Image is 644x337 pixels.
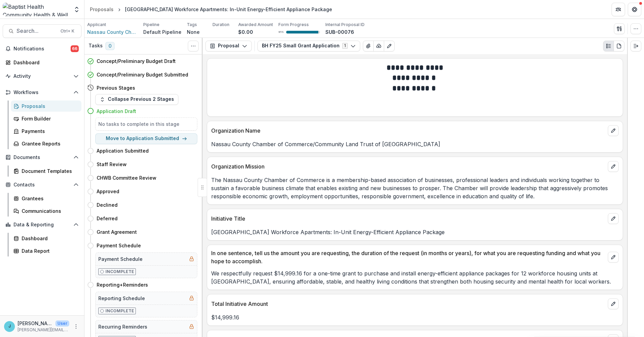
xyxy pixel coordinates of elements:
div: Document Templates [22,167,76,175]
p: Incomplete [105,269,134,275]
h4: Concept/Preliminary Budget Draft [97,58,176,65]
button: PDF view [614,41,624,51]
span: Workflows [14,90,71,95]
div: Ctrl + K [59,27,76,35]
span: 66 [71,45,79,52]
p: 95 % [278,30,283,35]
h4: Deferred [97,215,118,222]
h4: Payment Schedule [97,242,141,249]
div: Proposals [22,103,76,110]
a: Payments [11,126,81,137]
button: Move to Application Submitted [95,133,197,144]
p: Incomplete [105,308,134,314]
p: Organization Name [211,127,605,135]
div: Grantee Reports [22,140,76,147]
button: edit [608,125,619,136]
div: Dashboard [22,235,76,242]
button: edit [608,213,619,224]
div: Data Report [22,247,76,254]
button: View Attached Files [363,41,374,51]
h4: Application Draft [97,108,136,115]
p: Total Initiative Amount [211,300,605,308]
button: Open Contacts [3,179,81,190]
img: Baptist Health Community Health & Well Being logo [3,3,69,16]
div: Proposals [90,6,114,13]
p: In one sentence, tell us the amount you are requesting, the duration of the request (in months or... [211,249,605,265]
button: edit [608,298,619,309]
h5: Recurring Reminders [98,323,147,330]
div: Grantees [22,195,76,202]
p: $0.00 [238,28,253,36]
h4: Application Submitted [97,147,149,154]
p: Pipeline [143,22,159,28]
button: Proposal [205,41,252,51]
nav: breadcrumb [87,4,335,14]
p: [GEOGRAPHIC_DATA] Workforce Apartments: In-Unit Energy-Efficient Appliance Package [211,228,619,236]
button: Open Data & Reporting [3,219,81,230]
button: Open entity switcher [72,3,81,16]
p: We respectfully request $14,999.16 for a one-time grant to purchase and install energy-efficient ... [211,269,619,286]
p: Internal Proposal ID [325,22,365,28]
button: Partners [612,3,625,16]
button: Open Documents [3,152,81,163]
div: Payments [22,128,76,135]
p: [PERSON_NAME] [18,320,53,327]
button: BH FY25 Small Grant Application1 [257,41,360,51]
p: Default Pipeline [143,28,181,36]
a: Form Builder [11,113,81,124]
a: Grantees [11,193,81,204]
div: Form Builder [22,115,76,122]
p: Nassau County Chamber of Commerce/Community Land Trust of [GEOGRAPHIC_DATA] [211,140,619,148]
button: Get Help [628,3,641,16]
h4: Concept/Preliminary Budget Submitted [97,71,188,78]
button: Notifications66 [3,43,81,54]
a: Dashboard [3,57,81,68]
span: Notifications [14,46,71,52]
button: Toggle View Cancelled Tasks [188,41,199,51]
p: Awarded Amount [238,22,273,28]
button: Open Activity [3,71,81,82]
p: Initiative Title [211,215,605,223]
div: [GEOGRAPHIC_DATA] Workforce Apartments: In-Unit Energy-Efficient Appliance Package [125,6,332,13]
a: Grantee Reports [11,138,81,149]
h4: Declined [97,201,118,208]
h4: Approved [97,188,119,195]
p: Applicant [87,22,106,28]
h4: CHWB Committee Review [97,174,156,181]
p: Organization Mission [211,162,605,171]
a: Dashboard [11,233,81,244]
span: Contacts [14,182,71,188]
p: User [55,320,69,327]
span: Search... [17,28,56,34]
div: Jennifer [8,324,11,329]
div: Communications [22,207,76,215]
h3: Tasks [89,43,103,49]
button: edit [608,161,619,172]
button: Open Workflows [3,87,81,98]
h4: Previous Stages [97,84,135,91]
a: Data Report [11,245,81,256]
p: Tags [187,22,197,28]
p: $14,999.16 [211,313,619,321]
h5: Payment Schedule [98,255,143,263]
h4: Staff Review [97,161,127,168]
button: Search... [3,24,81,38]
button: Collapse Previous 2 Stages [95,94,178,105]
a: Nassau County Chamber of Commerce [87,28,138,36]
button: More [72,322,80,331]
button: Expand right [630,41,641,51]
p: None [187,28,200,36]
button: Plaintext view [603,41,614,51]
span: 0 [105,42,115,50]
a: Proposals [87,4,116,14]
p: Duration [213,22,229,28]
h5: Reporting Schedule [98,295,145,302]
span: Data & Reporting [14,222,71,228]
button: Edit as form [384,41,395,51]
p: SUB-00076 [325,28,354,36]
p: Form Progress [278,22,309,28]
a: Communications [11,205,81,217]
h5: No tasks to complete in this stage [98,120,194,128]
p: [PERSON_NAME][EMAIL_ADDRESS][PERSON_NAME][DOMAIN_NAME] [18,327,69,333]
